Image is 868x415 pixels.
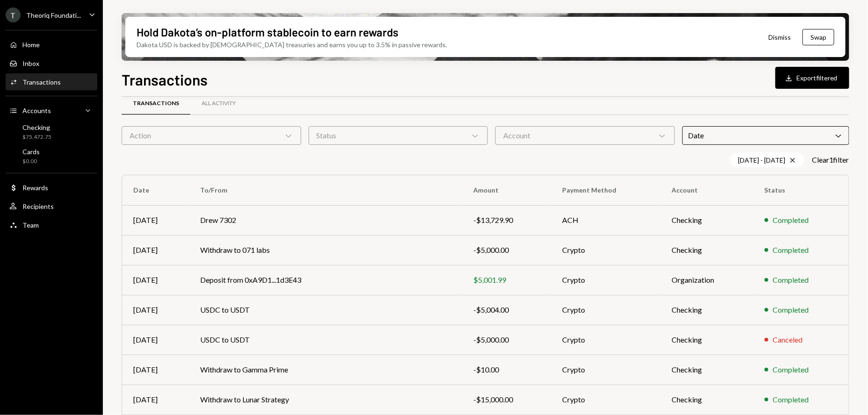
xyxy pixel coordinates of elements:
button: Swap [803,29,834,45]
div: Transactions [133,100,179,107]
a: Cards$0.00 [6,145,97,167]
a: Home [6,36,97,53]
div: Completed [773,244,809,256]
div: [DATE] [133,274,178,286]
div: Checking [22,123,51,131]
td: Checking [661,325,753,355]
div: -$5,000.00 [474,244,540,256]
div: Accounts [22,107,51,114]
th: To/From [189,175,463,205]
td: Withdraw to Gamma Prime [189,355,463,385]
a: Team [6,216,97,233]
th: Date [122,175,189,205]
div: -$5,004.00 [474,304,540,315]
td: Checking [661,355,753,385]
td: Checking [661,295,753,325]
div: Cards [22,148,40,156]
h1: Transactions [122,70,208,89]
th: Amount [463,175,551,205]
div: T [6,7,21,22]
a: Transactions [122,92,190,115]
div: [DATE] [133,394,178,405]
div: Team [22,221,39,229]
div: -$13,729.90 [474,215,540,226]
div: Completed [773,394,809,405]
button: Dismiss [757,26,803,48]
div: [DATE] [133,304,178,315]
td: Crypto [551,355,661,385]
div: Completed [773,274,809,286]
div: Account [495,126,675,145]
th: Account [661,175,753,205]
div: Canceled [773,334,803,345]
div: Dakota USD is backed by [DEMOGRAPHIC_DATA] treasuries and earns you up to 3.5% in passive rewards. [137,40,447,50]
div: [DATE] [133,364,178,375]
div: Action [122,126,301,145]
div: Date [682,126,849,145]
a: Accounts [6,102,97,119]
td: Checking [661,235,753,265]
div: All Activity [202,100,236,107]
div: [DATE] [133,215,178,226]
div: Hold Dakota’s on-platform stablecoin to earn rewards [137,24,398,40]
div: -$10.00 [474,364,540,375]
th: Status [753,175,849,205]
td: Crypto [551,385,661,415]
div: Transactions [22,78,61,86]
td: Crypto [551,295,661,325]
td: Crypto [551,265,661,295]
td: ACH [551,205,661,235]
div: [DATE] [133,334,178,345]
td: Crypto [551,235,661,265]
button: Clear1filter [812,155,849,165]
a: All Activity [190,92,247,115]
a: Rewards [6,179,97,196]
td: USDC to USDT [189,325,463,355]
div: Inbox [22,59,39,67]
div: Recipients [22,202,54,210]
div: [DATE] - [DATE] [730,152,804,167]
td: Crypto [551,325,661,355]
td: Organization [661,265,753,295]
td: Withdraw to 071 labs [189,235,463,265]
td: Checking [661,205,753,235]
td: Checking [661,385,753,415]
div: $75,472.75 [22,133,51,141]
div: Theoriq Foundati... [26,11,81,19]
div: -$15,000.00 [474,394,540,405]
a: Transactions [6,73,97,90]
td: Drew 7302 [189,205,463,235]
div: $5,001.99 [474,274,540,286]
td: Withdraw to Lunar Strategy [189,385,463,415]
button: Exportfiltered [775,67,849,89]
div: Completed [773,304,809,315]
th: Payment Method [551,175,661,205]
div: Completed [773,215,809,226]
a: Inbox [6,55,97,72]
div: Home [22,41,40,49]
a: Checking$75,472.75 [6,121,97,143]
a: Recipients [6,198,97,215]
div: -$5,000.00 [474,334,540,345]
td: Deposit from 0xA9D1...1d3E43 [189,265,463,295]
td: USDC to USDT [189,295,463,325]
div: $0.00 [22,157,40,165]
div: Status [309,126,488,145]
div: Completed [773,364,809,375]
div: [DATE] [133,244,178,256]
div: Rewards [22,184,48,192]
